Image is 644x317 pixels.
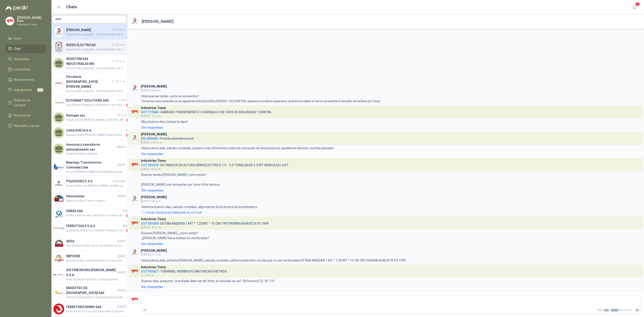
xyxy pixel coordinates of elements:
h4: - GARRAFA TRASNPARENTE CUADRADA CON TAPA DE SEGURIDAD * 5000 ML [141,109,272,113]
a: Negociaciones [5,75,46,84]
p: Buenos días, pregunta , la entrada debe ser de 3mm, el cotizado es así? Referencia 22-18 110 [141,279,274,283]
span: [DATE] 7:15 a. m. [141,115,161,118]
img: Company Logo [130,161,139,169]
span: Negociaciones [14,77,34,82]
h4: REDES ELECTRICAS [66,43,111,47]
span: 1 [126,118,131,122]
img: Company Logo [53,193,64,204]
span: 11:22 a. m. [112,43,125,47]
span: Solicitudes [14,57,29,62]
span: quedamos atentos a cualquier novedad o consulta [66,228,125,233]
h4: - TERMINAL HEMBRA PLANO ENCAUCHETADO [141,268,227,273]
a: Company LogoFERRETERIA RHINO SAS[DATE]Buen dia se hizo un descuento del 1% gracias [51,302,127,317]
h3: [PERSON_NAME] [141,249,167,252]
img: Company Logo [130,108,139,116]
div: Sin respuestas [141,188,163,193]
button: Enviar [634,306,641,314]
span: HOLA, A ESTA [PERSON_NAME] LE FALTA EL ANCHO ... 3M ES EL PASO/ 426 EL DESARROLLO [66,118,125,122]
h2: [PERSON_NAME] [142,18,174,25]
span: BUENOS DIAS SI SEÑORA [66,152,125,156]
img: Company Logo [6,17,14,25]
span: 1 [635,2,640,6]
span: [DATE] [118,305,125,309]
img: Company Logo [53,304,64,314]
img: Company Logo [53,78,64,89]
a: Órdenes de Compra [5,96,46,109]
img: Company Logo [53,162,64,172]
img: Company Logo [130,84,139,93]
span: [DATE] [118,270,125,275]
h4: Homecenter [66,194,117,199]
span: 11:21 a. m. [112,79,125,84]
img: Company Logo [53,42,64,52]
span: Buenos días, pregunta , la entrada debe ser de 3mm, el cotizado es así? Referencia 22-18 110 [66,89,125,93]
p: [PERSON_NAME] Ríos [17,16,46,22]
span: es una [PERSON_NAME] tipo impresora pequeña.. [66,170,125,174]
a: Company LogoREDES ELECTRICAS11:22 a. m.Buenos días, pregunta , la entrada debe ser de 3mm, el cot... [51,40,127,55]
span: COT181030 [141,222,158,225]
a: CASA SUECA S.A.ayerBuenas tardes [PERSON_NAME] espero estes bien, por favor confirmar cuantos mm ... [51,125,127,140]
div: Sin respuestas [141,284,163,289]
a: Sin respuestas [140,188,641,193]
span: [DATE] [118,194,125,198]
h4: MAQUITEC DE [GEOGRAPHIC_DATA] SAS [66,285,117,295]
span: [DATE] 10:07 a. m. [141,141,163,144]
p: Industrias Tomy [17,23,46,26]
img: Company Logo [130,195,139,203]
span: Buena tarde recibido, estamos a la espera de poder gestionar cartera y enviar material [66,213,125,218]
span: Los puntos ecológicos cotizados no se cotizaron con tapa, sin embargo podemos hacer las tapas con... [66,103,125,107]
span: jueves [117,163,125,167]
img: Logo peakr [5,5,28,11]
h4: - ESTIBADOR DE ALTURA SEMI ELECTRICO 1.5 - 2.0 TONELADAS 3.3 MT MARCA HU-LIFT [141,162,289,166]
a: Company LogoMAQUITEC DE [GEOGRAPHIC_DATA] SAS[DATE]Hemos actualizado la cotización para ustedes, ... [51,284,127,302]
h4: Ferretería [GEOGRAPHIC_DATA][PERSON_NAME] [66,74,111,89]
img: Company Logo [53,27,64,37]
a: Company Logo[PERSON_NAME]11:24 a. m.Buenos días, pregunta , la entrada debe ser de 3mm, el cotiza... [51,25,127,40]
span: Hola, acabo de recibirlos, muchas gracias [66,277,125,282]
span: [DATE] [123,209,131,213]
a: Manuales y ayuda [5,121,46,130]
a: Asesoría y consultoria automatizando sassábadoBUENOS DIAS SI SEÑORA [51,140,127,158]
span: sábado [116,145,125,149]
a: Inicio [5,34,46,43]
a: Sin respuestas [140,284,641,289]
span: [DATE] 9:59 a. m. [141,200,161,203]
h1: Chats [66,4,77,10]
img: Company Logo [130,219,139,228]
span: [DATE] [118,239,125,243]
h4: Bearings Transmission Colombia Ltda [66,160,116,170]
span: Buenas tardes! Tienen imagen? [66,199,125,203]
a: Company LogoFERROTOOLS S.A.S.[DATE]quedamos atentos a cualquier novedad o consulta2 [51,221,127,236]
span: 2 [126,228,131,233]
span: COT181010 [141,163,158,167]
span: [DATE] 4:08 p. m. [141,89,161,92]
span: [DATE] [118,254,125,258]
h4: Asesoría y consultoria automatizando sas [66,142,115,152]
span: [DATE] [118,288,125,293]
h4: POLYSHOES S.A.S. [66,179,112,184]
img: Company Logo [130,17,139,26]
img: Company Logo [53,287,64,298]
span: Chat [14,46,21,51]
span: Manuales y ayuda [14,123,39,128]
a: Company LogoIMPOFER[DATE]Buenas tardes, lastimosamente no tenemos el equipo por Comodato. Sin emb... [51,251,127,266]
span: miércoles [113,179,125,183]
a: Company LogoECOSMART SOLUTIONS SAS11:02 a. m.Los puntos ecológicos cotizados no se cotizaron con ... [51,95,127,110]
a: RESISTENCIAS INDUSTRIALES MG11:21 a. m.Buenos días, pregunta , la entrada debe ser de 3mm, el cot... [51,55,127,72]
h4: RESISTENCIAS INDUSTRIALES MG [66,56,111,66]
h3: Industrias Tomy [141,107,166,109]
a: Company LogoHomecenter[DATE]Buenas tardes! Tienen imagen? [51,191,127,206]
span: Buenos días, pregunta , la entrada debe ser de 3mm, el cotizado es así? Referencia 22-18 110 [66,47,125,52]
p: Buenas tardes [PERSON_NAME], cómo estás? [PERSON_NAME] me compartes por favor ficha técnica. [141,172,220,187]
h3: [PERSON_NAME] [141,133,167,136]
h4: DISTRIBUIDORA [PERSON_NAME] G S.A [66,268,117,277]
span: ayer [125,128,131,132]
span: Buenas tardes [PERSON_NAME] espero estes bien, por favor confirmar cuantos mm de ancho tiene esta... [66,133,125,137]
span: Hemos actualizado la cotización para ustedes, les incluimos el valor [PERSON_NAME] en el precio d... [66,295,125,300]
span: Remisiones [14,113,30,118]
span: 11:24 a. m. [141,274,155,277]
span: 11:21 a. m. [112,59,125,64]
a: Company LogoBearings Transmission Colombia Ltdajueveses una [PERSON_NAME] tipo impresora pequeña.. [51,158,127,176]
p: Hola buenas tardes. como se encuentra? Tenemos una consulta, es la siguiente solicitud GSOL005294... [141,94,381,104]
span: Buenas tardes, lastimosamente no tenemos el equipo por Comodato. Sin embargo, podemos otorgar un ... [66,259,125,263]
